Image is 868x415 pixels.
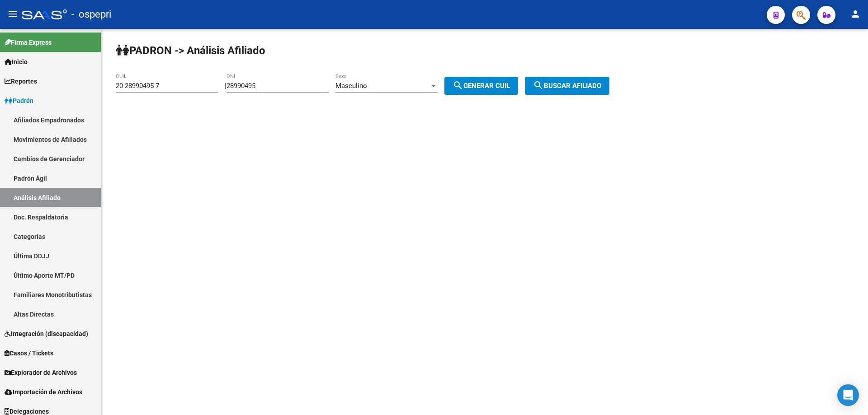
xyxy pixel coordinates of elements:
[5,57,28,67] span: Inicio
[525,77,609,95] button: Buscar afiliado
[5,37,52,47] span: Firma Express
[533,82,601,90] span: Buscar afiliado
[116,44,265,57] strong: PADRON -> Análisis Afiliado
[453,82,510,90] span: Generar CUIL
[225,82,525,90] div: |
[5,368,77,378] span: Explorador de Archivos
[453,80,463,91] mat-icon: search
[5,348,53,358] span: Casos / Tickets
[837,384,859,406] div: Open Intercom Messenger
[5,387,82,397] span: Importación de Archivos
[7,9,18,19] mat-icon: menu
[335,82,367,90] span: Masculino
[5,96,33,106] span: Padrón
[533,80,544,91] mat-icon: search
[71,5,111,24] span: - ospepri
[5,76,37,86] span: Reportes
[444,77,518,95] button: Generar CUIL
[850,9,861,19] mat-icon: person
[5,329,88,339] span: Integración (discapacidad)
